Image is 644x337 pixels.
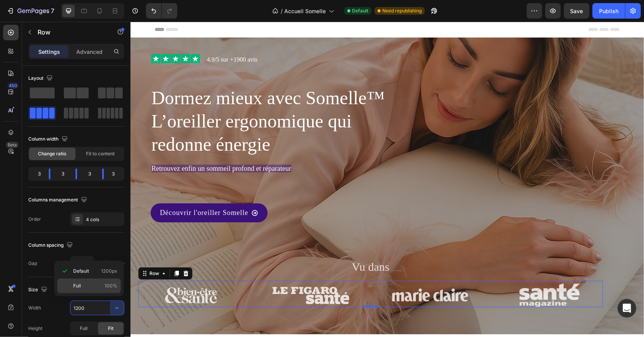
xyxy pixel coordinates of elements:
[28,240,74,251] div: Column spacing
[352,7,368,14] span: Default
[57,168,69,179] div: 3
[30,168,43,179] div: 3
[28,73,54,84] div: Layout
[146,3,177,19] div: Undo/Redo
[38,150,67,157] span: Change ratio
[70,301,124,315] input: Auto
[28,216,41,223] div: Order
[388,262,450,285] img: gempages_578467041686586249-f98ccc95-4b31-4e5d-835b-0ef9ba0fbb92.png
[142,263,219,284] img: gempages_578467041686586249-532e857a-0b69-4267-ab50-7ebd045c324b.png
[101,268,117,275] span: 1200px
[73,282,81,289] span: Full
[51,6,54,15] p: 7
[80,325,88,332] span: Full
[28,325,43,332] div: Height
[70,256,94,270] input: Auto
[73,268,89,275] span: Default
[38,28,103,37] p: Row
[382,7,422,14] span: Need republishing
[599,7,618,15] div: Publish
[28,195,89,205] div: Columns management
[281,7,283,15] span: /
[28,304,41,311] div: Width
[592,3,625,19] button: Publish
[6,142,19,148] div: Beta
[83,168,96,179] div: 3
[86,150,115,157] span: Fit to content
[564,3,589,19] button: Save
[3,3,58,19] button: 7
[570,8,583,14] span: Save
[131,22,644,337] iframe: Design area
[110,168,123,179] div: 3
[28,134,69,144] div: Column width
[17,248,30,255] div: Row
[284,7,326,15] span: Accueil Somelle
[7,83,19,89] div: 450
[76,48,103,56] p: Advanced
[28,285,49,295] div: Size
[108,325,113,332] span: Fit
[38,48,60,56] p: Settings
[105,282,117,289] span: 100%
[29,263,92,284] img: gempages_578467041686586249-70c55db5-08d3-4e5a-b868-667cd1b8c0fc.png
[618,299,636,318] div: Open Intercom Messenger
[86,216,122,223] div: 4 cols
[261,266,338,281] img: gempages_578467041686586249-5494a2c3-b4a1-44a6-af34-0833dd7930a4.png
[28,260,37,267] div: Gap
[221,239,259,251] span: Vu dans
